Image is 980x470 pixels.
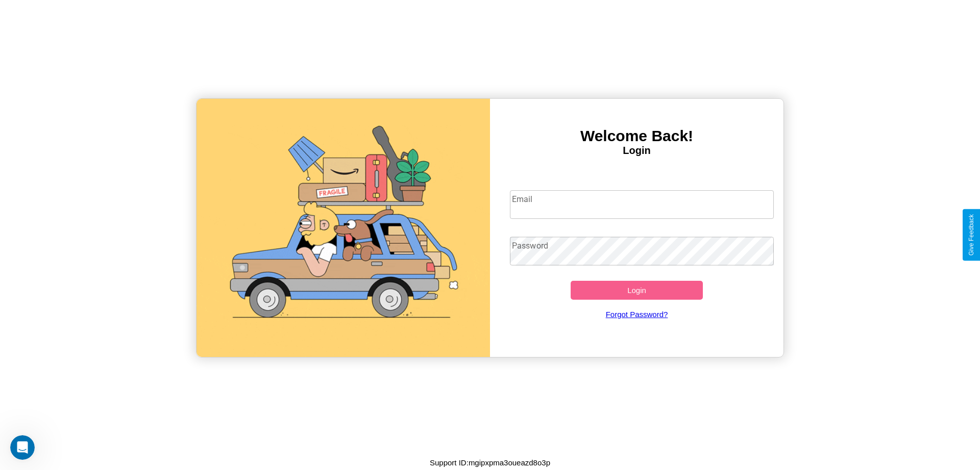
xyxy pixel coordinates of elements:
[968,214,975,256] div: Give Feedback
[430,456,550,469] p: Support ID: mgipxpma3oueazd8o3p
[197,99,490,357] img: gif
[490,127,783,145] h3: Welcome Back!
[571,281,703,300] button: Login
[10,435,35,460] iframe: Intercom live chat
[505,300,769,329] a: Forgot Password?
[490,145,783,156] h4: Login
